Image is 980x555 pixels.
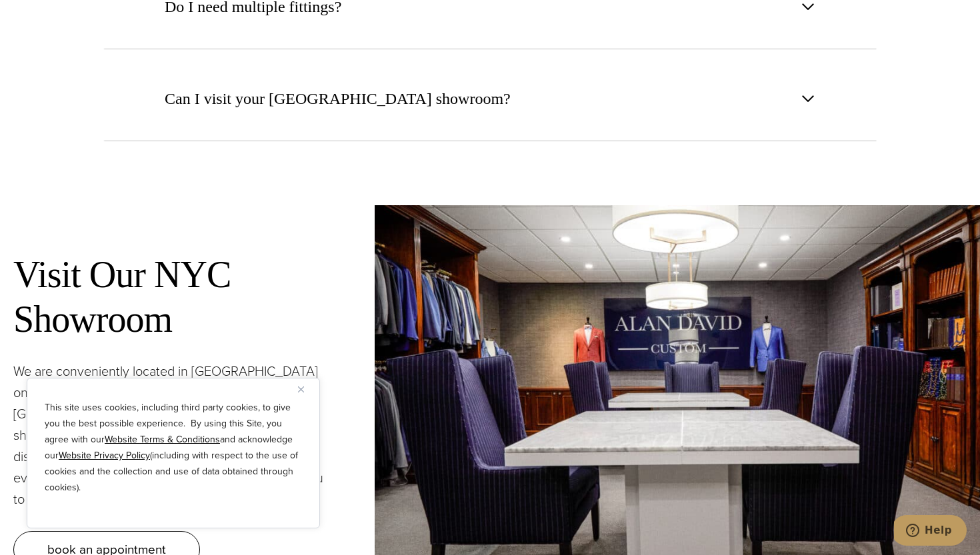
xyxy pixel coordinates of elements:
[165,87,511,111] span: Can I visit your [GEOGRAPHIC_DATA] showroom?
[13,253,327,342] h2: Visit Our NYC Showroom
[13,360,327,510] p: We are conveniently located in [GEOGRAPHIC_DATA] on [GEOGRAPHIC_DATA] between 53rd and [GEOGRAPHI...
[45,400,302,496] p: This site uses cookies, including third party cookies, to give you the best possible experience. ...
[298,386,304,392] img: Close
[894,515,967,548] iframe: Opens a widget where you can chat to one of our agents
[59,448,150,462] a: Website Privacy Policy
[105,432,220,446] a: Website Terms & Conditions
[298,381,314,397] button: Close
[103,56,877,141] button: Can I visit your [GEOGRAPHIC_DATA] showroom?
